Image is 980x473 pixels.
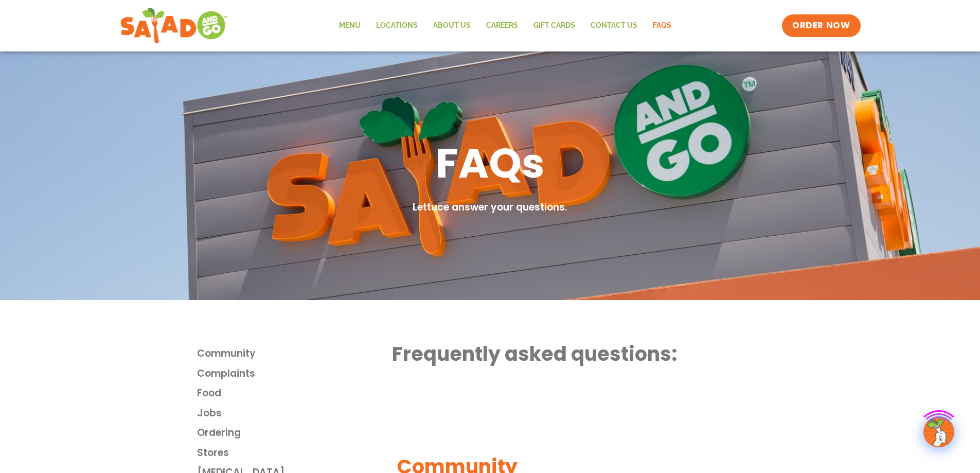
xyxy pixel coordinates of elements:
[197,406,222,421] span: Jobs
[583,14,645,38] a: Contact Us
[436,136,545,190] h1: FAQs
[197,446,229,461] span: Stores
[413,200,567,215] h2: Lettuce answer your questions.
[331,14,368,38] a: Menu
[331,14,679,38] nav: Menu
[197,346,256,361] span: Community
[197,386,221,401] span: Food
[368,14,425,38] a: Locations
[197,406,393,421] a: Jobs
[120,5,228,46] img: new-SAG-logo-768×292
[478,14,526,38] a: Careers
[197,386,393,401] a: Food
[197,446,393,461] a: Stores
[392,341,783,366] h2: Frequently asked questions:
[197,366,393,381] a: Complaints
[197,346,393,361] a: Community
[782,14,860,37] a: ORDER NOW
[526,14,583,38] a: GIFT CARDS
[645,14,679,38] a: FAQs
[197,426,241,441] span: Ordering
[792,20,850,32] span: ORDER NOW
[197,366,255,381] span: Complaints
[197,426,393,441] a: Ordering
[425,14,478,38] a: About Us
